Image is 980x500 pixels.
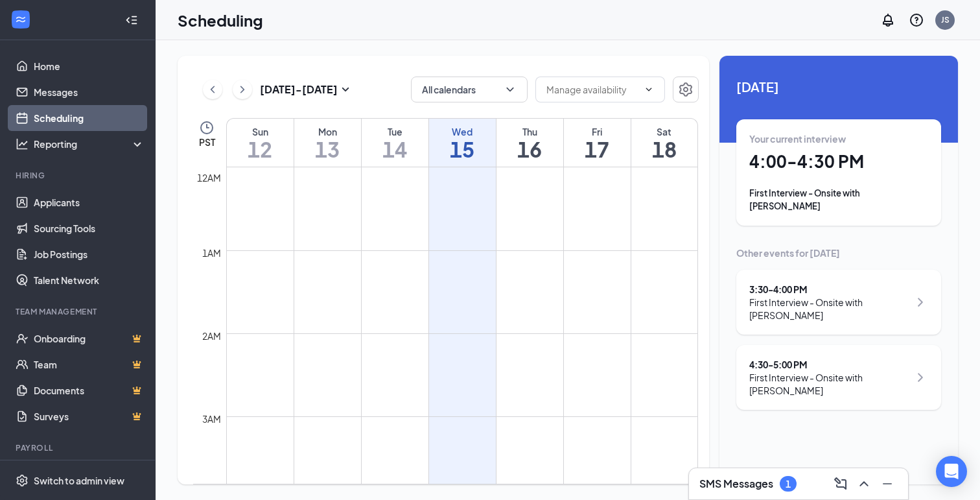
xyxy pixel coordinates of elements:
a: October 12, 2025 [227,119,294,167]
svg: Notifications [880,12,896,28]
button: All calendarsChevronDown [411,77,528,102]
a: Applicants [34,189,145,215]
div: Fri [564,125,631,138]
svg: QuestionInfo [909,12,924,28]
svg: ChevronUp [856,476,872,492]
svg: Analysis [16,137,29,150]
a: Sourcing Tools [34,215,145,241]
button: ChevronUp [854,473,874,494]
div: First Interview - Onsite with [PERSON_NAME] [749,187,928,213]
svg: ChevronLeft [206,82,219,97]
span: [DATE] [736,77,941,97]
button: Settings [673,77,699,102]
div: Payroll [16,442,142,453]
a: October 16, 2025 [496,119,563,167]
div: Wed [429,125,496,138]
svg: ChevronDown [504,83,517,96]
h3: SMS Messages [699,477,773,491]
a: October 18, 2025 [631,119,698,167]
svg: Clock [199,120,215,136]
span: PST [199,136,215,149]
svg: Collapse [125,14,138,27]
div: First Interview - Onsite with [PERSON_NAME] [749,371,909,397]
h1: 4:00 - 4:30 PM [749,150,928,173]
div: 4:30 - 5:00 PM [749,358,909,371]
a: OnboardingCrown [34,326,145,351]
div: Team Management [16,306,142,317]
a: October 14, 2025 [362,119,428,167]
div: 3:30 - 4:00 PM [749,283,909,296]
div: Mon [294,125,361,138]
a: Job Postings [34,241,145,267]
div: JS [941,14,950,25]
div: First Interview - Onsite with [PERSON_NAME] [749,296,909,322]
a: TeamCrown [34,351,145,377]
button: ChevronRight [233,80,252,99]
div: 1 [786,479,791,490]
div: Sun [227,125,294,138]
div: Sat [631,125,698,138]
div: 1am [200,246,224,260]
h1: 17 [564,138,631,160]
a: SurveysCrown [34,403,145,429]
h1: 12 [227,138,294,160]
a: Messages [34,79,145,105]
svg: ChevronRight [236,82,249,97]
h1: 16 [496,138,563,160]
a: October 17, 2025 [564,119,631,167]
a: October 13, 2025 [294,119,361,167]
a: Scheduling [34,105,145,131]
div: Thu [496,125,563,138]
div: 2am [200,329,224,343]
svg: ChevronDown [644,84,654,95]
h3: [DATE] - [DATE] [260,82,338,97]
div: Reporting [34,137,145,150]
a: DocumentsCrown [34,377,145,403]
button: Minimize [877,473,898,494]
input: Manage availability [546,82,638,97]
svg: Settings [678,82,694,97]
div: Other events for [DATE] [736,246,941,259]
svg: ChevronRight [913,370,928,385]
svg: Minimize [880,476,895,492]
button: ChevronLeft [203,80,222,99]
div: 12am [194,171,224,185]
h1: Scheduling [178,9,263,31]
h1: 13 [294,138,361,160]
div: Tue [362,125,428,138]
div: 3am [200,412,224,426]
h1: 15 [429,138,496,160]
h1: 14 [362,138,428,160]
h1: 18 [631,138,698,160]
div: Switch to admin view [34,474,124,487]
a: Talent Network [34,267,145,293]
a: October 15, 2025 [429,119,496,167]
svg: SmallChevronDown [338,82,353,97]
svg: ChevronRight [913,294,928,310]
svg: WorkstreamLogo [14,13,27,26]
div: Your current interview [749,132,928,145]
div: Hiring [16,170,142,181]
a: Home [34,53,145,79]
svg: Settings [16,474,29,487]
div: Open Intercom Messenger [936,456,967,487]
svg: ComposeMessage [833,476,848,492]
button: ComposeMessage [830,473,851,494]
